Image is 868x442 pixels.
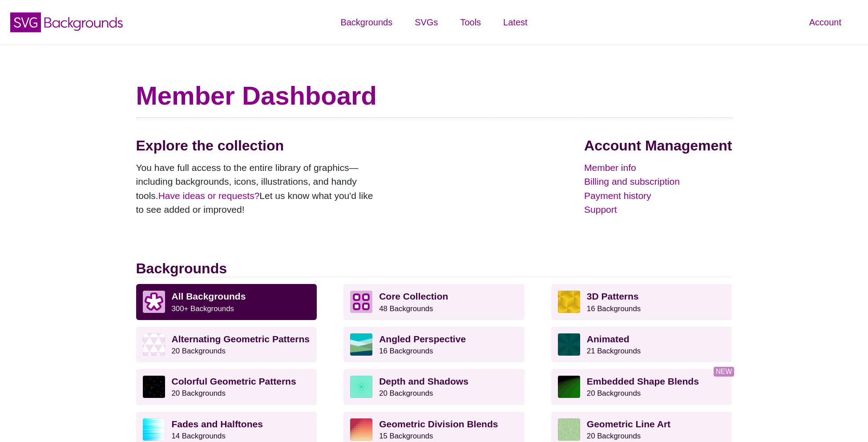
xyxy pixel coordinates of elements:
[551,284,732,320] a: 3D Patterns16 Backgrounds
[584,174,732,189] a: Billing and subscription
[172,304,234,313] small: 300+ Backgrounds
[587,432,641,440] small: 20 Backgrounds
[587,304,641,313] small: 16 Backgrounds
[587,419,670,429] strong: Geometric Line Art
[143,333,165,356] img: light purple and white alternating triangle pattern
[136,80,732,111] h1: Member Dashboard
[584,203,732,217] a: Support
[343,284,525,320] a: Core Collection 48 Backgrounds
[329,9,404,36] a: Backgrounds
[379,389,433,397] small: 20 Backgrounds
[379,376,468,386] strong: Depth and Shadows
[172,419,263,429] strong: Fades and Halftones
[136,284,317,320] a: All Backgrounds 300+ Backgrounds
[404,9,449,36] a: SVGs
[551,369,732,405] a: Embedded Shape Blends20 Backgrounds
[136,137,381,154] h2: Explore the collection
[558,291,580,313] img: fancy golden cube pattern
[172,291,246,301] strong: All Backgrounds
[379,432,433,440] small: 15 Backgrounds
[587,291,639,301] strong: 3D Patterns
[492,9,538,36] a: Latest
[558,376,580,398] img: green to black rings rippling away from corner
[172,376,296,386] strong: Colorful Geometric Patterns
[584,189,732,203] a: Payment history
[798,9,852,36] a: Account
[379,347,433,355] small: 16 Backgrounds
[558,418,580,441] img: geometric web of connecting lines
[143,376,165,398] img: a rainbow pattern of outlined geometric shapes
[136,260,732,277] h2: Backgrounds
[584,137,732,154] h2: Account Management
[172,389,226,397] small: 20 Backgrounds
[587,389,641,397] small: 20 Backgrounds
[379,334,466,344] strong: Angled Perspective
[558,333,580,356] img: green rave light effect animated background
[172,334,310,344] strong: Alternating Geometric Patterns
[158,191,260,201] a: Have ideas or requests?
[551,327,732,362] a: Animated21 Backgrounds
[350,333,372,356] img: abstract landscape with sky mountains and water
[343,327,525,362] a: Angled Perspective16 Backgrounds
[136,369,317,405] a: Colorful Geometric Patterns20 Backgrounds
[379,304,433,313] small: 48 Backgrounds
[172,347,226,355] small: 20 Backgrounds
[587,376,699,386] strong: Embedded Shape Blends
[136,327,317,362] a: Alternating Geometric Patterns20 Backgrounds
[379,419,498,429] strong: Geometric Division Blends
[350,376,372,398] img: green layered rings within rings
[587,347,641,355] small: 21 Backgrounds
[379,291,448,301] strong: Core Collection
[587,334,630,344] strong: Animated
[172,432,226,440] small: 14 Backgrounds
[143,418,165,441] img: blue lights stretching horizontally over white
[136,161,381,217] p: You have full access to the entire library of graphics—including backgrounds, icons, illustration...
[449,9,492,36] a: Tools
[343,369,525,405] a: Depth and Shadows20 Backgrounds
[350,418,372,441] img: red-to-yellow gradient large pixel grid
[584,161,732,175] a: Member info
